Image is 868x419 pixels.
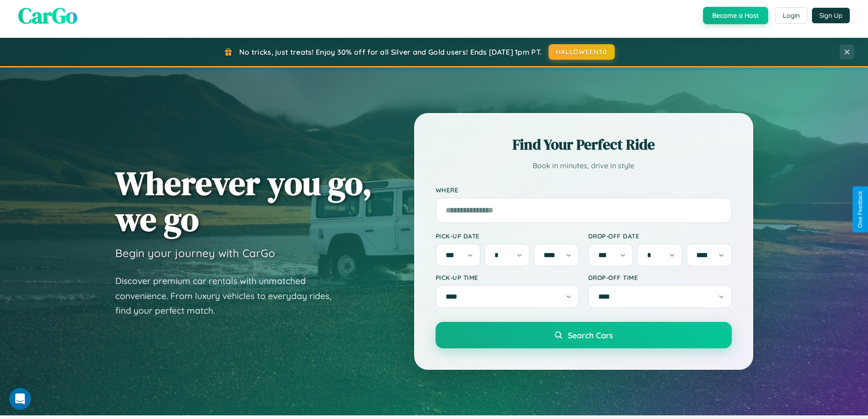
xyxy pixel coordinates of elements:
label: Drop-off Time [588,274,732,281]
div: Give Feedback [857,191,863,228]
p: Book in minutes, drive in style [436,159,732,172]
span: CarGo [18,0,77,31]
span: Search Cars [568,330,613,340]
label: Pick-up Date [436,232,579,240]
label: Pick-up Time [436,274,579,281]
span: No tricks, just treats! Enjoy 30% off for all Silver and Gold users! Ends [DATE] 1pm PT. [239,47,542,57]
h1: Wherever you go, we go [115,165,372,237]
button: Login [775,7,807,24]
h2: Find Your Perfect Ride [436,134,732,155]
button: HALLOWEEN30 [549,44,615,60]
button: Become a Host [703,7,768,24]
label: Where [436,186,732,194]
h3: Begin your journey with CarGo [115,246,275,260]
button: Sign Up [812,8,850,23]
p: Discover premium car rentals with unmatched convenience. From luxury vehicles to everyday rides, ... [115,274,343,318]
iframe: Intercom live chat [9,388,31,410]
button: Search Cars [436,322,732,348]
label: Drop-off Date [588,232,732,240]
